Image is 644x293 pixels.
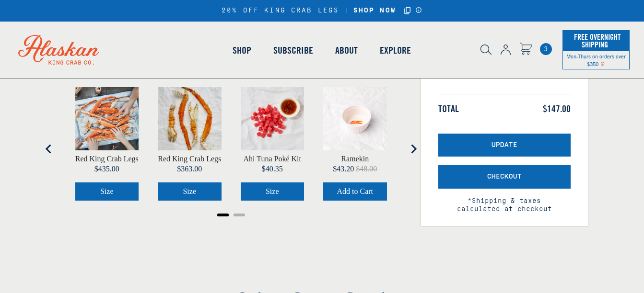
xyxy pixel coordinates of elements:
[314,78,397,211] div: product
[492,141,517,149] span: Update
[75,87,139,151] img: Red King Crab Legs
[566,53,626,67] span: Mon-Thurs on orders over $350
[262,165,283,173] span: $40.35
[415,7,422,13] a: Announcement Bar Modal
[183,187,196,195] span: Size
[158,182,222,201] button: Select Red King Crab Legs size
[5,22,113,78] img: Alaskan King Crab Co. logo
[262,23,324,78] a: Subscribe
[369,23,422,78] a: Explore
[501,45,511,55] img: account
[333,165,354,173] span: $43.20
[217,214,229,216] button: Go to page 1
[350,7,399,15] a: SHOP NOW
[520,43,532,56] a: Cart
[266,187,279,195] span: Size
[324,23,369,78] a: About
[94,165,119,173] span: $435.00
[543,103,571,114] span: $147.00
[222,5,422,16] div: 20% OFF KING CRAB LEGS |
[480,45,492,55] img: search
[438,103,459,114] span: Total
[323,87,387,151] img: Ramekin
[241,87,304,151] img: Cubed ahi tuna and shoyu sauce
[404,139,423,158] button: Next slide
[177,165,202,173] span: $363.00
[540,43,552,55] span: 3
[356,165,377,173] span: $48.00
[337,187,373,195] span: Add to Cart
[158,87,222,151] img: Red King Crab Legs
[148,78,231,211] div: product
[234,214,245,216] button: Go to page 2
[323,182,387,201] button: Add the product, Ramekin to Cart
[100,187,114,195] span: Size
[487,173,522,181] span: Checkout
[244,155,301,163] a: View Ahi Tuna Poké Kit
[241,182,304,201] button: Select Ahi Tuna Poké Kit size
[75,155,139,163] a: View Red King Crab Legs
[540,43,552,55] a: Cart
[438,134,571,157] button: Update
[75,182,139,201] button: Select Red King Crab Legs size
[222,23,262,78] a: Shop
[39,139,59,158] button: Go to last slide
[353,7,396,14] strong: SHOP NOW
[66,78,149,211] div: product
[231,78,314,211] div: product
[438,189,571,214] span: *Shipping & taxes calculated at checkout
[600,60,605,67] span: Shipping Notice Icon
[56,210,406,218] ul: Select a slide to show
[438,165,571,189] button: Checkout
[572,30,621,52] span: Free Overnight Shipping
[158,155,221,163] a: View Red King Crab Legs
[341,155,369,163] a: View Ramekin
